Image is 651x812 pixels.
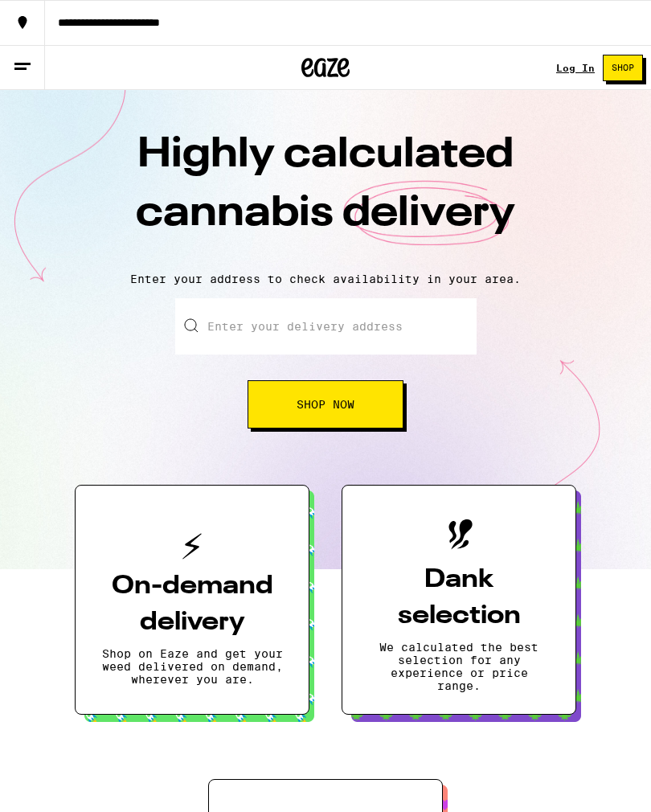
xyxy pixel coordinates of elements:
[595,55,651,81] a: Shop
[101,568,283,641] h3: On-demand delivery
[101,647,283,686] p: Shop on Eaze and get your weed delivered on demand, wherever you are.
[248,380,403,429] button: Shop Now
[368,562,550,634] h3: Dank selection
[175,298,477,355] input: Enter your delivery address
[368,641,550,692] p: We calculated the best selection for any experience or price range.
[75,485,309,715] button: On-demand deliveryShop on Eaze and get your weed delivered on demand, wherever you are.
[16,273,635,285] p: Enter your address to check availability in your area.
[556,63,595,73] a: Log In
[44,126,607,260] h1: Highly calculated cannabis delivery
[603,55,643,81] button: Shop
[297,399,354,410] span: Shop Now
[612,64,634,72] span: Shop
[342,485,576,715] button: Dank selectionWe calculated the best selection for any experience or price range.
